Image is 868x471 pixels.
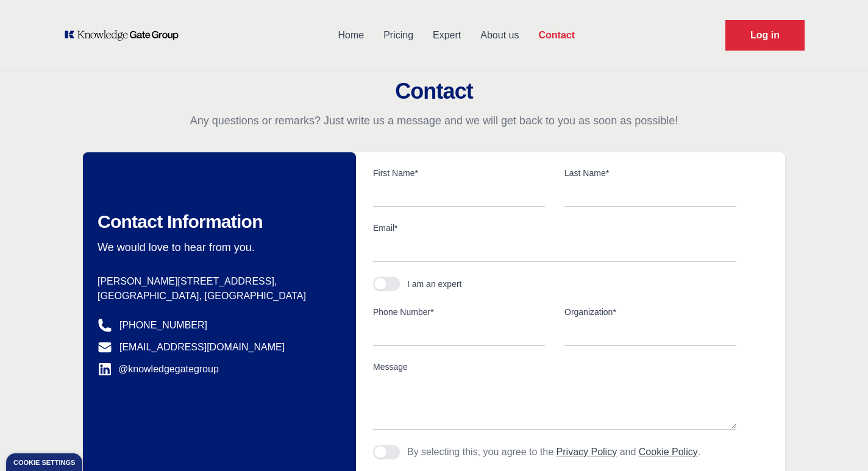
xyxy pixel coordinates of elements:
[407,278,462,290] div: I am an expert
[471,19,528,51] a: About us
[639,447,698,457] a: Cookie Policy
[423,19,471,51] a: Expert
[557,447,617,457] a: Privacy Policy
[373,361,736,373] label: Message
[119,318,207,333] a: [PHONE_NUMBER]
[98,240,327,255] p: We would love to hear from you.
[373,167,545,179] label: First Name*
[98,289,327,303] p: [GEOGRAPHIC_DATA], [GEOGRAPHIC_DATA]
[328,19,374,51] a: Home
[564,306,736,318] label: Organization*
[373,222,736,234] label: Email*
[98,274,327,289] p: [PERSON_NAME][STREET_ADDRESS],
[807,413,868,471] iframe: Chat Widget
[725,20,805,51] a: Request Demo
[374,19,423,51] a: Pricing
[63,29,187,41] a: KOL Knowledge Platform: Talk to Key External Experts (KEE)
[564,167,736,179] label: Last Name*
[373,306,545,318] label: Phone Number*
[119,340,285,355] a: [EMAIL_ADDRESS][DOMAIN_NAME]
[98,211,327,233] h2: Contact Information
[13,459,75,466] div: Cookie settings
[528,19,585,51] a: Contact
[98,362,219,377] a: @knowledgegategroup
[407,445,700,459] p: By selecting this, you agree to the and .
